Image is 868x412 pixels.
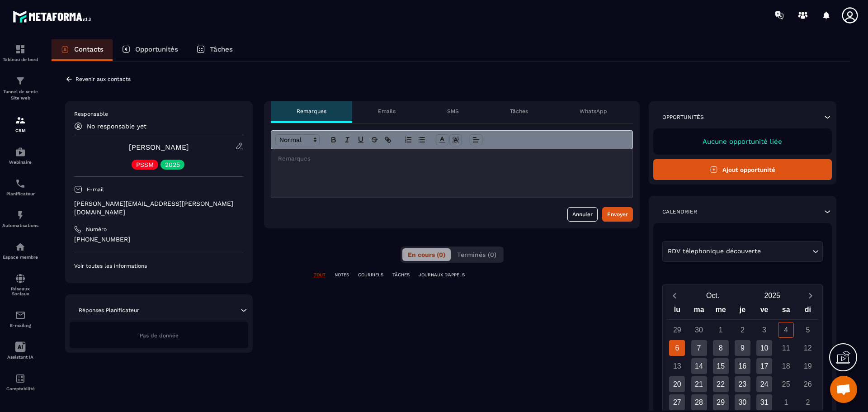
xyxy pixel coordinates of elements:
[15,147,26,157] img: automations
[691,358,707,374] div: 14
[830,376,857,403] div: Ouvrir le chat
[662,241,823,262] div: Search for option
[447,108,459,115] p: SMS
[378,108,396,115] p: Emails
[683,288,743,303] button: Open months overlay
[756,322,772,338] div: 3
[713,358,729,374] div: 15
[2,89,38,101] p: Tunnel de vente Site web
[2,386,38,391] p: Comptabilité
[392,272,410,278] p: TÂCHES
[756,358,772,374] div: 17
[187,39,242,61] a: Tâches
[15,178,26,189] img: scheduler
[2,171,38,203] a: schedulerschedulerPlanificateur
[713,394,729,410] div: 29
[2,266,38,303] a: social-networksocial-networkRéseaux Sociaux
[778,340,794,356] div: 11
[778,376,794,392] div: 25
[731,303,753,319] div: je
[691,340,707,356] div: 7
[15,242,26,252] img: automations
[602,207,633,222] button: Envoyer
[2,108,38,140] a: formationformationCRM
[713,340,729,356] div: 8
[2,191,38,196] p: Planificateur
[669,358,685,374] div: 13
[778,322,794,338] div: 4
[2,366,38,398] a: accountantaccountantComptabilité
[15,210,26,221] img: automations
[2,160,38,165] p: Webinaire
[15,76,26,86] img: formation
[86,226,107,233] p: Numéro
[802,289,819,302] button: Next month
[800,322,816,338] div: 5
[15,44,26,55] img: formation
[419,272,465,278] p: JOURNAUX D'APPELS
[688,303,710,319] div: ma
[662,208,697,215] p: Calendrier
[735,376,750,392] div: 23
[2,128,38,133] p: CRM
[669,340,685,356] div: 6
[653,159,832,180] button: Ajout opportunité
[800,394,816,410] div: 2
[79,307,139,314] p: Réponses Planificateur
[735,358,750,374] div: 16
[763,246,810,256] input: Search for option
[335,272,349,278] p: NOTES
[15,273,26,284] img: social-network
[2,69,38,108] a: formationformationTunnel de vente Site web
[74,45,104,53] p: Contacts
[775,303,797,319] div: sa
[666,289,683,302] button: Previous month
[15,115,26,126] img: formation
[15,310,26,321] img: email
[129,143,189,152] a: [PERSON_NAME]
[580,108,607,115] p: WhatsApp
[297,108,326,115] p: Remarques
[662,137,823,146] p: Aucune opportunité liée
[662,114,704,121] p: Opportunités
[408,251,445,258] span: En cours (0)
[140,332,179,339] span: Pas de donnée
[666,246,763,256] span: RDV télephonique découverte
[136,161,154,168] p: PSSM
[2,286,38,296] p: Réseaux Sociaux
[691,322,707,338] div: 30
[2,335,38,366] a: Assistant IA
[666,303,688,319] div: lu
[510,108,528,115] p: Tâches
[666,303,819,410] div: Calendar wrapper
[2,140,38,171] a: automationsautomationsWebinaire
[710,303,731,319] div: me
[756,340,772,356] div: 10
[13,8,94,25] img: logo
[607,210,628,219] div: Envoyer
[756,394,772,410] div: 31
[666,322,819,410] div: Calendar days
[314,272,325,278] p: TOUT
[2,355,38,360] p: Assistant IA
[735,340,750,356] div: 9
[800,358,816,374] div: 19
[457,251,496,258] span: Terminés (0)
[452,248,502,261] button: Terminés (0)
[165,161,180,168] p: 2025
[135,45,178,53] p: Opportunités
[669,394,685,410] div: 27
[778,394,794,410] div: 1
[52,39,113,61] a: Contacts
[87,123,146,130] p: No responsable yet
[778,358,794,374] div: 18
[713,322,729,338] div: 1
[75,76,131,82] p: Revenir aux contacts
[113,39,187,61] a: Opportunités
[735,394,750,410] div: 30
[2,255,38,260] p: Espace membre
[2,235,38,266] a: automationsautomationsEspace membre
[2,303,38,335] a: emailemailE-mailing
[74,199,244,217] p: [PERSON_NAME][EMAIL_ADDRESS][PERSON_NAME][DOMAIN_NAME]
[800,376,816,392] div: 26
